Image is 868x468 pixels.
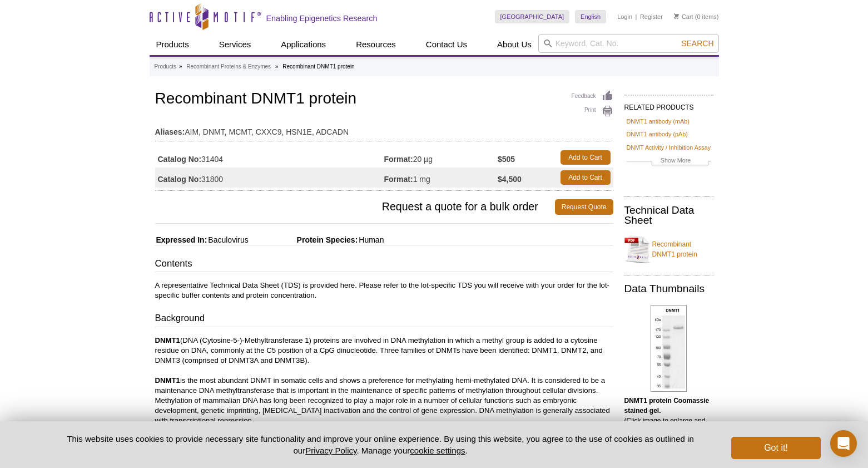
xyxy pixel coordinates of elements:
[155,147,384,168] td: 31404
[158,154,202,164] strong: Catalog No:
[410,446,465,455] button: cookie settings
[678,38,717,48] button: Search
[155,168,384,188] td: 31800
[731,437,820,459] button: Got it!
[155,312,613,327] h3: Background
[419,34,474,55] a: Contact Us
[155,235,207,244] span: Expressed In:
[155,199,555,215] span: Request a quote for a bulk order
[48,433,713,456] p: This website uses cookies to provide necessary site functionality and improve your online experie...
[207,235,248,244] span: Baculovirus
[624,396,713,436] p: (Click image to enlarge and see details).
[274,34,333,55] a: Applications
[158,174,202,184] strong: Catalog No:
[555,199,613,215] a: Request Quote
[384,168,498,188] td: 1 mg
[651,305,687,392] img: DNMT1 protein Coomassie gel
[155,90,613,109] h1: Recombinant DNMT1 protein
[498,154,515,164] strong: $505
[155,257,613,273] h3: Contents
[179,63,182,70] li: »
[627,129,688,139] a: DNMT1 antibody (pAb)
[674,13,693,21] a: Cart
[155,280,613,300] p: A representative Technical Data Sheet (TDS) is provided here. Please refer to the lot-specific TD...
[498,174,522,184] strong: $4,500
[495,10,570,23] a: [GEOGRAPHIC_DATA]
[358,235,384,244] span: Human
[624,284,713,294] h2: Data Thumbnails
[155,336,613,426] p: (DNA (Cytosine-5-)-Methyltransferase 1) proteins are involved in DNA methylation in which a methy...
[150,34,196,55] a: Products
[830,430,857,457] div: Open Intercom Messenger
[627,116,690,126] a: DNMT1 antibody (mAb)
[624,205,713,225] h2: Technical Data Sheet
[155,62,176,72] a: Products
[186,62,271,72] a: Recombinant Proteins & Enzymes
[212,34,258,55] a: Services
[640,13,663,21] a: Register
[275,63,279,70] li: »
[282,63,355,70] li: Recombinant DNMT1 protein
[681,39,713,48] span: Search
[575,10,606,23] a: English
[624,233,713,266] a: Recombinant DNMT1 protein
[384,174,413,184] strong: Format:
[251,235,358,244] span: Protein Species:
[155,376,180,385] strong: DNMT1
[490,34,538,55] a: About Us
[624,397,710,415] b: DNMT1 protein Coomassie stained gel.
[624,95,713,115] h2: RELATED PRODUCTS
[561,150,611,165] a: Add to Cart
[572,105,613,117] a: Print
[155,127,185,137] strong: Aliases:
[538,34,719,53] input: Keyword, Cat. No.
[636,10,637,23] li: |
[384,154,413,164] strong: Format:
[155,120,613,138] td: AIM, DNMT, MCMT, CXXC9, HSN1E, ADCADN
[627,155,711,168] a: Show More
[674,13,679,19] img: Your Cart
[155,336,180,344] strong: DNMT1
[627,142,711,152] a: DNMT Activity / Inhibition Assay
[384,147,498,168] td: 20 µg
[561,170,611,185] a: Add to Cart
[349,34,403,55] a: Resources
[674,10,719,23] li: (0 items)
[305,446,356,455] a: Privacy Policy
[266,13,378,23] h2: Enabling Epigenetics Research
[572,90,613,102] a: Feedback
[617,13,632,21] a: Login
